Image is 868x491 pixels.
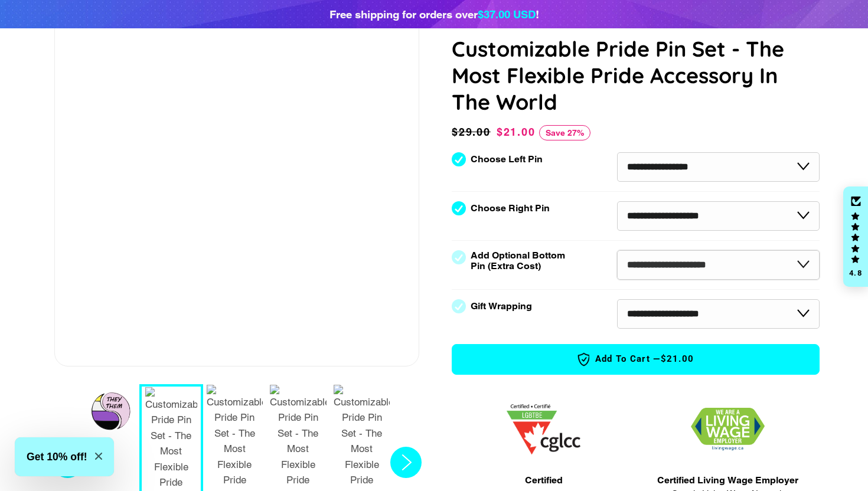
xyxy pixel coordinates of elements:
img: 1705457225.png [507,404,580,454]
span: Save 27% [539,125,590,140]
span: $21.00 [661,353,694,365]
span: Add to Cart — [470,352,801,367]
img: 1706832627.png [691,408,765,451]
h1: Customizable Pride Pin Set - The Most Flexible Pride Accessory In The World [452,35,820,115]
div: Click to open Judge.me floating reviews tab [843,186,868,287]
span: $21.00 [497,126,536,138]
label: Choose Left Pin [471,154,543,165]
button: 1 / 7 [84,384,139,440]
button: Add to Cart —$21.00 [452,344,820,375]
span: $37.00 USD [478,8,536,21]
label: Gift Wrapping [471,301,532,312]
label: Add Optional Bottom Pin (Extra Cost) [471,250,570,271]
span: Certified Living Wage Employer [657,473,798,487]
label: Choose Right Pin [471,203,550,214]
span: $29.00 [452,124,494,140]
div: Free shipping for orders over ! [329,6,539,22]
div: 4.8 [849,269,863,277]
